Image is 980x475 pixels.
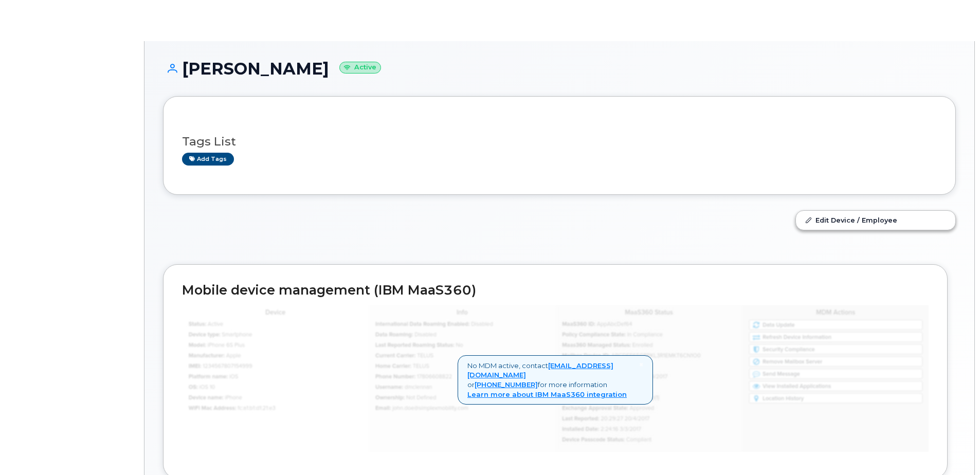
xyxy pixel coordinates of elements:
[458,355,653,405] div: No MDM active, contact or for more information
[163,60,956,78] h1: [PERSON_NAME]
[182,135,937,148] h3: Tags List
[475,380,538,389] a: [PHONE_NUMBER]
[796,211,955,229] a: Edit Device / Employee
[639,360,643,369] span: ×
[467,390,627,398] a: Learn more about IBM MaaS360 integration
[182,283,929,298] h2: Mobile device management (IBM MaaS360)
[182,305,929,451] img: mdm_maas360_data_lg-147edf4ce5891b6e296acbe60ee4acd306360f73f278574cfef86ac192ea0250.jpg
[339,62,381,74] small: Active
[639,361,643,369] a: Close
[182,153,234,166] a: Add tags
[467,361,613,379] a: [EMAIL_ADDRESS][DOMAIN_NAME]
